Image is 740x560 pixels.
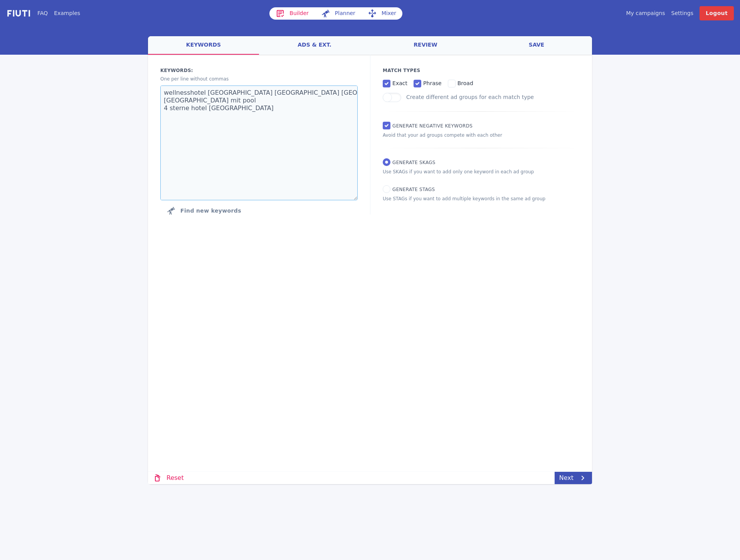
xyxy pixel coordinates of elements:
[383,132,580,139] p: Avoid that your ad groups compete with each other
[423,80,442,86] span: phrase
[392,123,473,129] span: Generate Negative keywords
[160,75,358,82] p: One per line without commas
[54,9,80,17] a: Examples
[383,67,580,74] p: Match Types
[392,80,407,86] span: exact
[6,9,31,18] img: f731f27.png
[448,80,456,87] input: broad
[671,9,693,17] a: Settings
[259,36,370,55] a: ads & ext.
[148,472,188,484] a: Reset
[457,80,473,86] span: broad
[414,80,421,87] input: phrase
[383,185,390,193] input: Generate STAGs
[626,9,665,17] a: My campaigns
[148,36,259,55] a: keywords
[370,36,481,55] a: review
[362,7,402,20] a: Mixer
[160,203,247,218] button: Click to find new keywords related to those above
[37,9,48,17] a: FAQ
[700,6,734,20] a: Logout
[392,160,436,165] span: Generate SKAGs
[481,36,592,55] a: save
[383,80,390,87] input: exact
[269,7,315,20] a: Builder
[555,472,592,484] a: Next
[383,168,580,175] p: Use SKAGs if you want to add only one keyword in each ad group
[383,195,580,202] p: Use STAGs if you want to add multiple keywords in the same ad group
[315,7,362,20] a: Planner
[406,94,534,100] label: Create different ad groups for each match type
[392,187,435,192] span: Generate STAGs
[160,67,358,74] label: Keywords:
[383,122,390,129] input: Generate Negative keywords
[383,158,390,166] input: Generate SKAGs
